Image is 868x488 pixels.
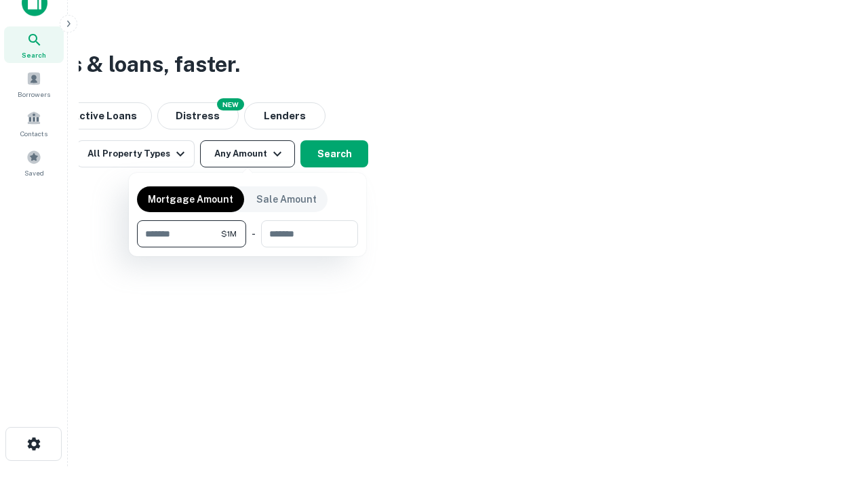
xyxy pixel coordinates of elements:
div: - [252,220,256,247]
span: $1M [221,228,237,240]
iframe: Chat Widget [800,336,868,401]
p: Mortgage Amount [148,192,233,207]
p: Sale Amount [256,192,317,207]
